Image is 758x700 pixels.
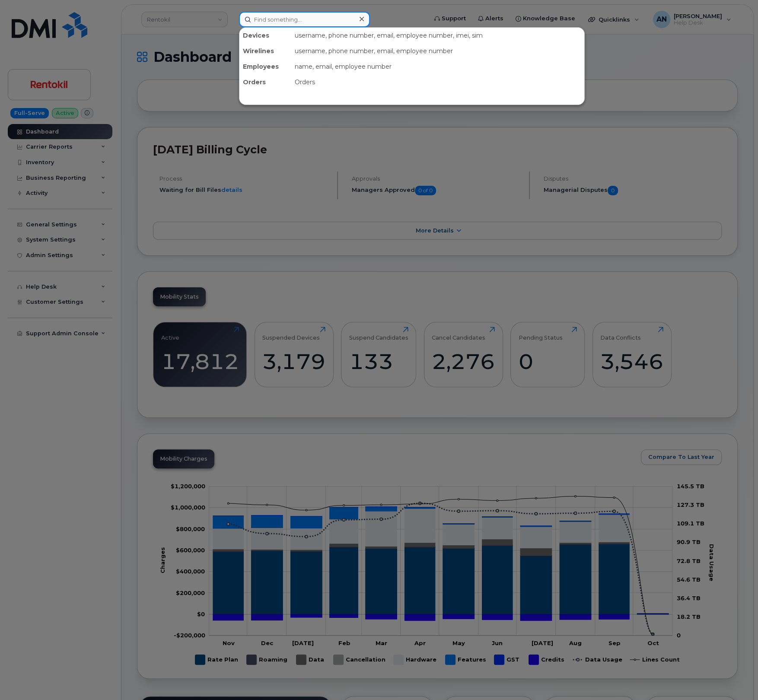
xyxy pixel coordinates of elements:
iframe: Messenger Launcher [720,662,752,694]
div: Orders [291,74,584,90]
div: username, phone number, email, employee number, imei, sim [291,28,584,43]
div: name, email, employee number [291,59,584,74]
div: username, phone number, email, employee number [291,43,584,59]
div: Wirelines [239,43,291,59]
div: Orders [239,74,291,90]
div: Devices [239,28,291,43]
div: Employees [239,59,291,74]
